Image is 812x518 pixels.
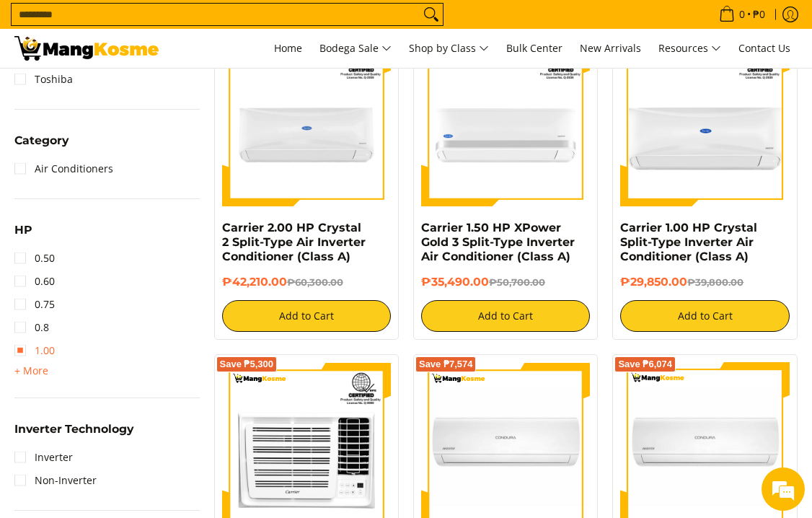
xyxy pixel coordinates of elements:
a: Carrier 2.00 HP Crystal 2 Split-Type Air Inverter Conditioner (Class A) [222,221,366,263]
span: Shop by Class [409,40,489,58]
del: ₱60,300.00 [287,276,343,288]
span: We are offline. Please leave us a message. [30,162,252,308]
img: Bodega Sale Aircon l Mang Kosme: Home Appliances Warehouse Sale [14,36,159,61]
em: Submit [211,406,262,426]
a: Contact Us [731,29,798,68]
h6: ₱35,490.00 [421,275,590,290]
summary: Open [14,423,133,446]
a: 0.8 [14,316,49,339]
a: 0.75 [14,293,55,316]
span: New Arrivals [580,41,641,55]
button: Add to Cart [620,300,789,332]
a: Home [267,29,309,68]
img: Carrier 1.00 HP Crystal Split-Type Inverter Air Conditioner (Class A) [620,37,789,206]
span: Contact Us [738,41,790,55]
del: ₱50,700.00 [489,276,545,288]
span: Save ₱6,074 [618,360,672,369]
span: Inverter Technology [14,423,133,435]
span: Save ₱7,574 [419,360,473,369]
a: Carrier 1.50 HP XPower Gold 3 Split-Type Inverter Air Conditioner (Class A) [421,221,575,263]
summary: Open [14,224,32,247]
a: Shop by Class [402,29,496,68]
a: 0.50 [14,247,55,270]
span: 0 [737,9,747,19]
span: HP [14,224,32,236]
span: ₱0 [751,9,767,19]
img: Carrier 2.00 HP Crystal 2 Split-Type Air Inverter Conditioner (Class A) [222,37,391,206]
a: 1.00 [14,339,55,362]
span: Home [274,41,302,55]
span: Resources [658,40,721,58]
textarea: Type your message and click 'Submit' [7,356,275,406]
a: Bodega Sale [312,29,399,68]
span: Save ₱5,300 [220,360,274,369]
del: ₱39,800.00 [687,276,743,288]
a: Non-Inverter [14,469,97,492]
a: 0.60 [14,270,55,293]
span: + More [14,365,48,377]
h6: ₱42,210.00 [222,275,391,290]
div: Minimize live chat window [237,7,271,42]
h6: ₱29,850.00 [620,275,789,290]
summary: Open [14,135,69,157]
span: • [715,6,769,22]
a: Resources [651,29,728,68]
button: Search [420,4,443,25]
span: Category [14,135,69,146]
img: Carrier 1.50 HP XPower Gold 3 Split-Type Inverter Air Conditioner (Class A) [421,37,590,206]
a: Air Conditioners [14,157,113,180]
a: Bulk Center [499,29,570,68]
nav: Main Menu [173,29,798,68]
a: Toshiba [14,68,73,91]
a: New Arrivals [573,29,648,68]
div: Leave a message [75,81,242,100]
summary: Open [14,362,48,379]
a: Inverter [14,446,73,469]
span: Bodega Sale [319,40,392,58]
a: Carrier 1.00 HP Crystal Split-Type Inverter Air Conditioner (Class A) [620,221,757,263]
button: Add to Cart [222,300,391,332]
button: Add to Cart [421,300,590,332]
span: Bulk Center [506,41,562,55]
